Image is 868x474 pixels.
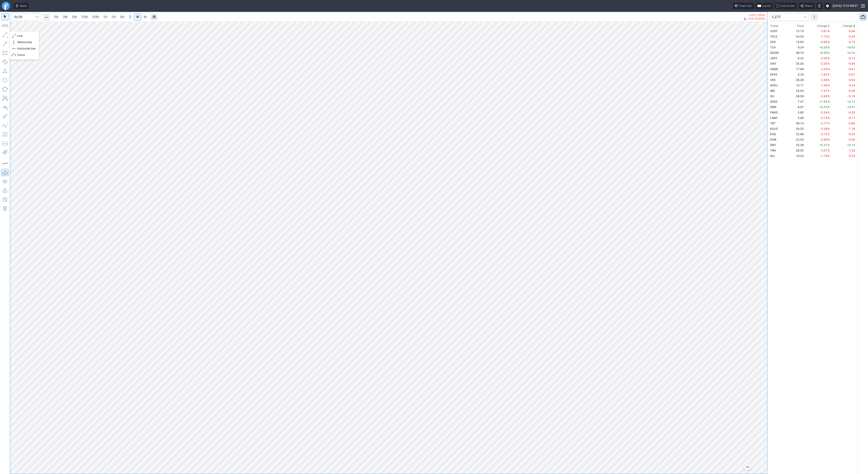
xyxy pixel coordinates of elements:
[820,111,827,114] span: -5.34
[739,4,752,8] span: Chart tour
[828,116,830,120] span: %
[1,205,9,212] button: Remove all autosaved drawings
[788,39,805,45] td: 15.62
[81,15,88,19] span: 15M
[788,104,805,110] td: 8.97
[770,51,779,54] span: SDOW
[136,15,139,19] span: W
[103,15,107,19] span: 1H
[72,15,77,19] span: 5M
[788,66,805,72] td: 17.99
[144,15,147,19] span: M
[733,3,754,9] button: Chart tour
[770,35,777,38] span: TECS
[828,46,830,49] span: %
[828,111,830,114] span: %
[820,57,827,60] span: -2.05
[828,89,830,92] span: %
[788,137,805,142] td: 22.43
[828,84,830,87] span: %
[788,72,805,77] td: 4.24
[1,122,9,129] button: Elliott waves
[828,62,830,65] span: %
[820,94,827,98] span: -0.46
[820,127,827,130] span: -3.28
[770,132,776,136] span: PSQ
[1,160,9,167] button: Drawing mode: Single
[775,3,797,9] button: Full screen
[820,132,827,136] span: -0.72
[828,35,830,38] span: %
[820,84,827,87] span: -1.49
[828,67,830,71] span: %
[820,138,827,141] span: -0.40
[34,13,40,21] button: Search
[788,131,805,137] td: 32.96
[17,53,35,57] span: Curve
[788,93,805,99] td: 38.59
[848,154,855,158] span: -0.23
[1,58,9,66] button: Rotated rectangle
[828,29,830,33] span: %
[127,13,134,21] a: D
[770,40,776,44] span: SDS
[788,61,805,66] td: 35.50
[848,35,855,38] span: -0.43
[1,40,9,47] button: Arrow
[1,169,9,176] button: Drawings Autosave: On
[788,55,805,61] td: 6.22
[847,100,855,103] span: +0.12
[1,76,9,84] button: Ellipse
[1,149,9,156] button: Anchored VWAP
[17,46,35,51] span: Horizontal line
[762,4,771,8] span: Layout
[61,13,70,21] a: 3M
[1,94,9,102] button: XABCD
[788,83,805,88] td: 15.17
[54,15,58,19] span: 1M
[151,13,158,21] button: Range
[828,40,830,44] span: %
[828,154,830,158] span: %
[828,105,830,109] span: %
[848,40,855,44] span: -0.15
[756,3,773,9] button: Layout
[817,24,830,28] span: Change %
[1,178,9,185] button: Hide drawings
[828,127,830,130] span: %
[820,40,827,44] span: -0.95
[820,73,827,76] span: -1.62
[52,13,60,21] a: 1M
[828,57,830,60] span: %
[781,4,795,8] span: Full screen
[848,138,855,141] span: -0.09
[820,62,827,65] span: -2.34
[828,51,830,54] span: %
[1,22,9,29] button: Measure
[847,51,855,54] span: +0.10
[848,132,855,136] span: -0.24
[770,29,778,33] span: UVXY
[1,31,9,38] button: Line
[828,100,830,103] span: %
[819,46,827,49] span: +0.33
[799,3,814,9] button: Share
[770,62,776,65] span: VIXY
[770,143,776,147] span: DRV
[828,73,830,76] span: %
[848,67,855,71] span: -0.41
[747,17,765,20] span: -0.10 (0.06%)
[120,15,124,19] span: 4H
[820,35,827,38] span: -1.72
[819,143,827,147] span: +0.47
[788,148,805,153] td: 38.52
[1,67,9,75] button: Triangle
[828,132,830,136] span: %
[109,13,118,21] a: 2H
[1,49,9,57] button: Rectangle
[770,89,775,92] span: QID
[17,34,35,38] span: Line
[847,143,855,147] span: +0.12
[17,40,35,45] span: Vertical line
[90,13,101,21] a: 30M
